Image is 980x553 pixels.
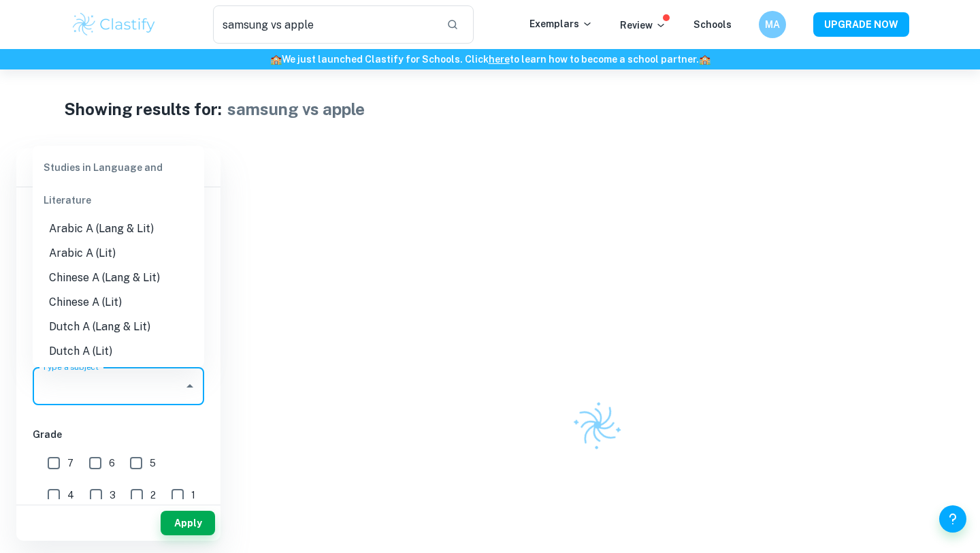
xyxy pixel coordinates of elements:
[16,148,220,187] h6: Filter exemplars
[109,456,115,471] span: 6
[67,456,73,471] span: 7
[110,488,116,503] span: 3
[150,456,156,471] span: 5
[699,54,710,65] span: 🏫
[759,11,786,38] button: MA
[33,290,204,315] li: Chinese A (Lit)
[150,488,156,503] span: 2
[813,12,909,37] button: UPGRADE NOW
[191,488,195,503] span: 1
[33,427,204,442] h6: Grade
[227,97,365,121] h1: samsung vs apple
[64,97,222,121] h1: Showing results for:
[71,11,157,38] img: Clastify logo
[33,151,204,217] div: Studies in Language and Literature
[33,217,204,241] li: Arabic A (Lang & Lit)
[33,364,204,388] li: English A (Lang & Lit)
[270,54,282,65] span: 🏫
[67,488,74,503] span: 4
[765,17,781,32] h6: MA
[180,377,199,396] button: Close
[564,392,631,458] img: Clastify logo
[3,52,977,67] h6: We just launched Clastify for Schools. Click to learn how to become a school partner.
[620,18,666,33] p: Review
[161,511,215,535] button: Apply
[489,54,510,65] a: here
[939,505,966,533] button: Help and Feedback
[213,5,436,44] input: Search for any exemplars...
[693,19,732,30] a: Schools
[33,241,204,266] li: Arabic A (Lit)
[529,16,593,31] p: Exemplars
[33,315,204,339] li: Dutch A (Lang & Lit)
[33,339,204,364] li: Dutch A (Lit)
[33,266,204,290] li: Chinese A (Lang & Lit)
